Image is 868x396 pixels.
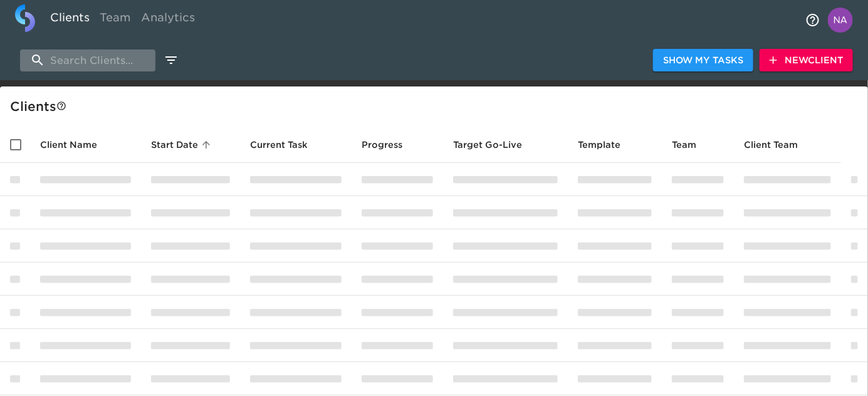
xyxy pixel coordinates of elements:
[56,101,66,111] svg: This is a list of all of your clients and clients shared with you
[744,137,814,152] span: Client Team
[151,137,214,152] span: Start Date
[45,4,95,35] a: Clients
[453,137,538,152] span: Target Go-Live
[653,49,753,72] button: Show My Tasks
[40,137,113,152] span: Client Name
[798,5,828,35] button: notifications
[15,4,35,32] img: logo
[578,137,637,152] span: Template
[250,137,324,152] span: Current Task
[672,137,713,152] span: Team
[760,49,853,72] button: NewClient
[828,8,853,33] img: Profile
[663,53,743,68] span: Show My Tasks
[250,137,308,152] span: This is the next Task in this Hub that should be completed
[136,4,200,35] a: Analytics
[10,96,863,117] div: Client s
[362,137,419,152] span: Progress
[160,49,182,71] button: edit
[20,49,155,71] input: search
[770,53,843,68] span: New Client
[453,137,522,152] span: Calculated based on the start date and the duration of all Tasks contained in this Hub.
[95,4,136,35] a: Team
